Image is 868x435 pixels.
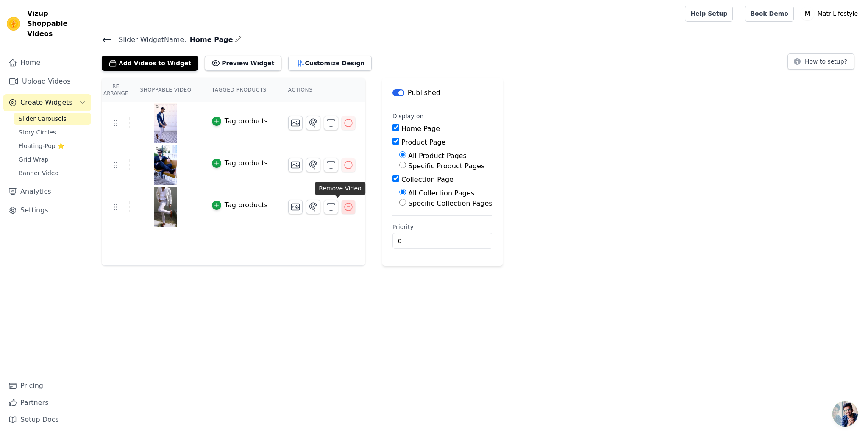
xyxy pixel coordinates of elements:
[814,6,861,21] p: Matr Lifestyle
[235,34,242,45] div: Edit Name
[401,176,453,184] label: Collection Page
[3,377,91,394] a: Pricing
[288,56,372,71] button: Customize Design
[225,200,268,210] div: Tag products
[787,59,854,67] a: How to setup?
[19,142,64,150] span: Floating-Pop ⭐
[787,53,854,70] button: How to setup?
[832,401,858,427] div: Open chat
[154,187,178,227] img: vizup-images-f435.png
[804,9,810,18] text: M
[3,394,91,411] a: Partners
[408,162,484,170] label: Specific Product Pages
[19,155,48,164] span: Grid Wrap
[14,126,91,138] a: Story Circles
[392,223,492,231] label: Priority
[3,73,91,90] a: Upload Videos
[14,113,91,125] a: Slider Carousels
[154,145,178,185] img: vizup-images-0af5.png
[14,167,91,179] a: Banner Video
[212,116,268,126] button: Tag products
[392,112,424,120] legend: Display on
[3,202,91,219] a: Settings
[186,35,233,45] span: Home Page
[19,128,56,137] span: Story Circles
[288,158,303,172] button: Change Thumbnail
[3,94,91,111] button: Create Widgets
[225,116,268,126] div: Tag products
[202,78,278,102] th: Tagged Products
[288,116,303,130] button: Change Thumbnail
[685,6,733,22] a: Help Setup
[288,200,303,214] button: Change Thumbnail
[408,189,474,197] label: All Collection Pages
[401,125,440,133] label: Home Page
[745,6,793,22] a: Book Demo
[112,35,186,45] span: Slider Widget Name:
[225,158,268,168] div: Tag products
[3,183,91,200] a: Analytics
[408,88,440,98] p: Published
[3,54,91,71] a: Home
[102,78,130,102] th: Re Arrange
[205,56,281,71] button: Preview Widget
[212,158,268,168] button: Tag products
[14,140,91,152] a: Floating-Pop ⭐
[7,17,20,31] img: Vizup
[408,199,492,207] label: Specific Collection Pages
[14,153,91,165] a: Grid Wrap
[27,8,88,39] span: Vizup Shoppable Videos
[401,138,446,146] label: Product Page
[212,200,268,210] button: Tag products
[154,103,178,143] img: vizup-images-1b2f.png
[408,152,467,160] label: All Product Pages
[20,98,72,108] span: Create Widgets
[278,78,365,102] th: Actions
[3,411,91,428] a: Setup Docs
[801,6,861,21] button: M Matr Lifestyle
[19,114,67,123] span: Slider Carousels
[19,169,58,177] span: Banner Video
[102,56,198,71] button: Add Videos to Widget
[130,78,201,102] th: Shoppable Video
